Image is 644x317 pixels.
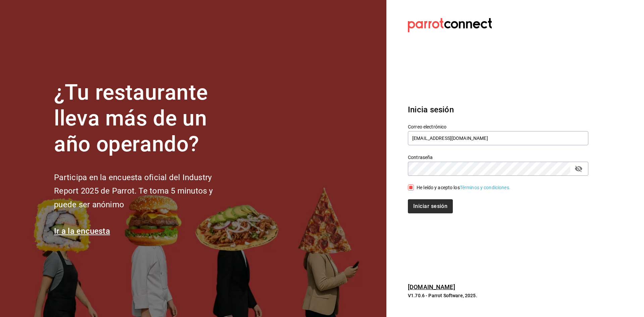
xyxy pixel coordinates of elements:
[408,124,588,129] label: Correo electrónico
[408,199,453,213] button: Iniciar sesión
[408,155,588,160] label: Contraseña
[417,184,511,191] div: He leído y acepto los
[54,226,110,236] a: Ir a la encuesta
[408,131,588,145] input: Ingresa tu correo electrónico
[408,104,588,116] h3: Inicia sesión
[54,171,235,212] h2: Participa en la encuesta oficial del Industry Report 2025 de Parrot. Te toma 5 minutos y puede se...
[408,292,588,299] p: V1.70.6 - Parrot Software, 2025.
[408,283,455,290] a: [DOMAIN_NAME]
[460,185,511,190] a: Términos y condiciones.
[573,163,584,174] button: passwordField
[54,80,235,157] h1: ¿Tu restaurante lleva más de un año operando?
